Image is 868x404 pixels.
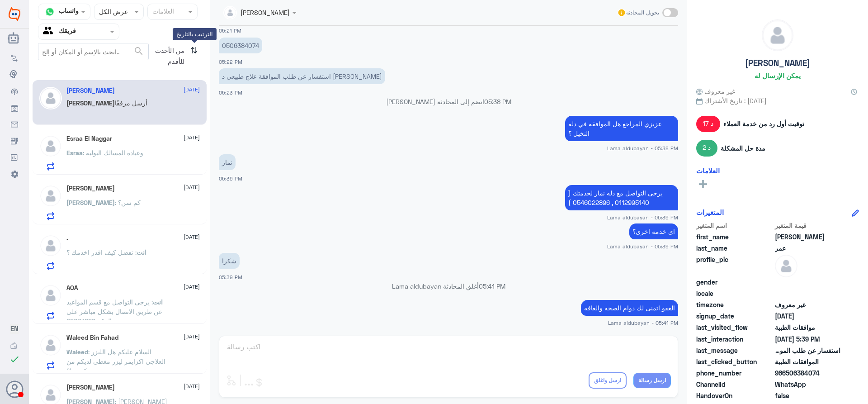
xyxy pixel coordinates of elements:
img: defaultAdmin.png [39,185,62,207]
h5: Anas [66,384,115,391]
span: 05:39 PM [219,176,242,181]
span: EN [10,324,19,333]
span: : وعياده المسالك البوليه [83,149,143,157]
span: [PERSON_NAME] [66,99,115,107]
img: defaultAdmin.png [39,334,62,356]
span: 05:22 PM [219,59,242,65]
span: تحويل المحادثة [626,9,659,17]
span: [DATE] [184,86,200,94]
span: موافقات الطبية [775,323,840,332]
h5: [PERSON_NAME] [745,58,810,68]
span: استفسار عن طلب الموافقة علاج طبيعى د احمد القطان [775,346,840,355]
span: null [775,277,840,287]
span: قيمة المتغير [775,221,840,230]
img: defaultAdmin.png [39,234,62,257]
h5: . [66,234,68,242]
img: Widebot Logo [9,7,20,21]
span: phone_number [696,368,773,378]
span: مدة حل المشكلة [721,143,765,153]
h5: أحمد عمر [66,87,115,95]
span: timezone [696,300,773,309]
img: defaultAdmin.png [762,20,793,51]
span: 966506384074 [775,368,840,378]
span: last_name [696,243,773,253]
p: 6/9/2025, 5:39 PM [565,185,678,210]
span: 05:39 PM [219,274,242,280]
span: غير معروف [775,300,840,309]
span: غير معروف [696,86,735,96]
span: Lama aldubayan - 05:38 PM [607,144,678,152]
span: Lama aldubayan - 05:39 PM [607,242,678,250]
span: 17 د [696,116,720,132]
img: defaultAdmin.png [39,284,62,307]
span: عمر [775,243,840,253]
p: 6/9/2025, 5:39 PM [219,253,240,269]
span: من الأحدث للأقدم [149,43,187,69]
i: check [9,354,20,365]
span: 2025-09-06T14:39:57.1449852Z [775,334,840,344]
span: 2 د [696,140,717,156]
span: [DATE] [184,382,200,390]
span: gender [696,277,773,287]
span: أرسل مرفقًا [115,99,147,107]
span: [DATE] [184,183,200,191]
span: 05:41 PM [479,282,505,290]
img: defaultAdmin.png [39,135,62,157]
p: 6/9/2025, 5:38 PM [565,116,678,141]
i: ⇅ [190,43,198,66]
span: last_clicked_button [696,357,773,366]
img: yourTeam.svg [43,25,57,38]
button: ارسل رسالة [633,373,671,388]
span: Waleed [66,348,88,356]
h6: المتغيرات [696,208,724,216]
span: false [775,391,840,400]
span: 05:23 PM [219,90,242,95]
span: 05:21 PM [219,28,241,33]
span: profile_pic [696,255,773,276]
p: [PERSON_NAME] انضم إلى المحادثة [219,97,678,106]
p: 6/9/2025, 5:23 PM [219,68,385,84]
h5: AOA [66,284,78,292]
span: [DATE] [184,333,200,341]
span: : السلام عليكم هل الليزر العلاجي اكزايمر ليزر مغطى لديكم من شركة بوبا؟ [66,348,165,375]
button: الصورة الشخصية [6,380,23,398]
span: [PERSON_NAME] [66,199,115,206]
button: ارسل واغلق [589,372,627,389]
span: locale [696,289,773,298]
span: [DATE] [184,283,200,291]
span: أحمد [775,232,840,242]
span: 05:38 PM [484,98,511,105]
span: last_message [696,346,773,355]
div: العلامات [151,6,174,18]
span: search [133,46,144,57]
h6: يمكن الإرسال له [755,71,801,80]
span: : كم سن؟ [115,199,141,206]
h6: العلامات [696,166,720,175]
span: Lama aldubayan - 05:39 PM [607,214,678,221]
span: last_visited_flow [696,323,773,332]
span: تاريخ الأشتراك : [DATE] [696,96,859,105]
span: : يرجى التواصل مع قسم المواعيد عن طريق الاتصال بشكل مباشر على الرقم 92001222 [66,298,162,325]
span: signup_date [696,311,773,321]
img: whatsapp.png [43,5,57,19]
h5: Abdullah Alsaedi [66,185,115,192]
input: ابحث بالإسم أو المكان أو إلخ.. [38,43,148,60]
span: 2025-09-02T07:28:47.991Z [775,311,840,321]
span: HandoverOn [696,391,773,400]
span: 2 [775,380,840,389]
span: الموافقات الطبية [775,357,840,366]
button: EN [10,324,19,333]
span: توقيت أول رد من خدمة العملاء [723,119,804,128]
span: انت [137,248,146,256]
p: 6/9/2025, 5:41 PM [581,300,678,316]
span: اسم المتغير [696,221,773,230]
span: Lama aldubayan - 05:41 PM [608,319,678,327]
span: [DATE] [184,233,200,241]
p: 6/9/2025, 5:39 PM [629,223,678,239]
p: 6/9/2025, 5:39 PM [219,154,236,170]
p: Lama aldubayan أغلق المحادثة [219,281,678,291]
img: defaultAdmin.png [775,255,797,277]
span: : تفضل كيف اقدر اخدمك ؟ [66,248,137,256]
img: defaultAdmin.png [39,87,62,109]
span: ChannelId [696,380,773,389]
